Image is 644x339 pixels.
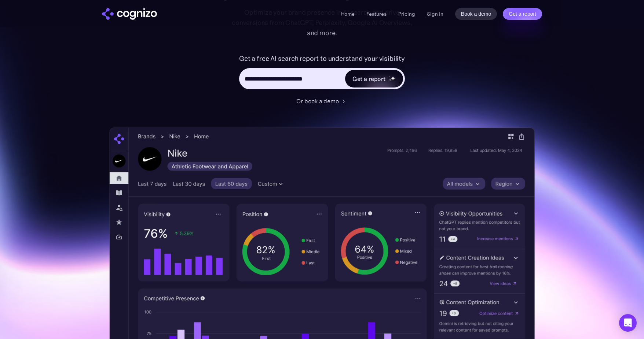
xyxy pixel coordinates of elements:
a: Sign in [427,10,443,18]
a: Pricing [398,11,415,17]
img: star [389,79,391,81]
a: home [102,8,157,20]
img: star [391,76,395,81]
a: Get a reportstarstarstar [344,69,404,88]
a: Home [341,11,355,17]
div: Or book a demo [296,97,339,105]
div: Open Intercom Messenger [619,314,637,332]
label: Get a free AI search report to understand your visibility [239,53,405,64]
div: Get a report [352,74,385,83]
a: Get a report [503,8,542,20]
img: star [389,76,390,77]
a: Or book a demo [296,97,348,105]
form: Hero URL Input Form [239,53,405,93]
img: cognizo logo [102,8,157,20]
a: Book a demo [455,8,497,20]
a: Features [366,11,387,17]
